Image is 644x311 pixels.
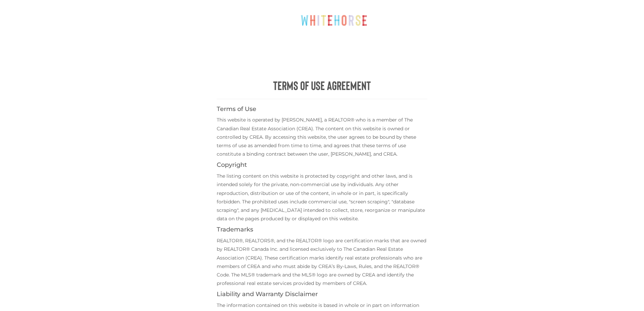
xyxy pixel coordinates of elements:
a: About [PERSON_NAME] [351,42,436,55]
h4: Copyright [217,162,427,169]
h4: Trademarks [217,226,427,233]
a: Listings [445,42,484,55]
p: This website is operated by [PERSON_NAME], a REALTOR® who is a member of The Canadian Real Estate... [217,116,427,158]
a: Call or Text [PERSON_NAME]: [PHONE_NUMBER] [388,5,509,23]
a: Buy [279,42,307,55]
span: Call or Text [PERSON_NAME]: [PHONE_NUMBER] [396,9,501,19]
a: Home [160,42,188,55]
nav: Menu [136,42,508,55]
h4: Terms of Use [217,106,427,113]
a: Sell [315,42,342,55]
p: REALTOR®, REALTORS®, and the REALTOR® logo are certification marks that are owned by REALTOR® Can... [217,237,427,288]
a: Explore Whitehorse [196,42,270,55]
h4: Liability and Warranty Disclaimer [217,291,427,298]
h1: Terms of Use Agreement [217,79,427,92]
p: The listing content on this website is protected by copyright and other laws, and is intended sol... [217,172,427,223]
